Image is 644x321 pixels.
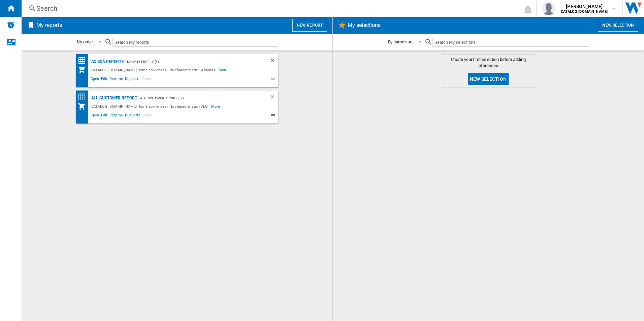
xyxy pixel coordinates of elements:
span: [PERSON_NAME] [561,3,608,10]
div: - All Customer Report (37) [137,94,256,102]
span: Edit [100,112,108,120]
div: Price Matrix [78,93,90,101]
div: Delete [269,94,278,102]
div: My Assortment [78,66,90,74]
h2: My selections [346,19,382,32]
span: Duplicate [124,76,141,84]
button: New selection [468,73,509,85]
span: More [211,102,221,110]
span: Share [141,112,153,120]
span: More [219,66,228,74]
span: Open [90,112,100,120]
span: Open [90,76,100,84]
div: - Default profile (6) [124,58,256,66]
span: Rename [108,76,124,84]
input: Search My selections [432,38,589,47]
h2: My reports [35,19,63,32]
img: profile.jpg [542,2,555,15]
b: CATALOG [DOMAIN_NAME] [561,9,608,14]
span: Duplicate [124,112,141,120]
span: Edit [100,76,108,84]
span: Create your first selection before adding references. [441,57,536,69]
div: Search [36,4,499,13]
span: Share [141,76,153,84]
div: By name asc. [388,39,413,44]
div: Price Matrix [78,57,90,65]
div: All Customer Report [90,94,137,102]
div: AO SOA Reports [90,58,124,66]
div: My Assortment [78,102,90,110]
div: CATALOG [DOMAIN_NAME]:Home appliances - No characteristic - 4 brands [90,66,219,74]
button: New report [292,19,327,32]
img: alerts-logo.svg [7,21,15,29]
div: My order [77,39,93,44]
div: CATALOG [DOMAIN_NAME]:Home appliances - No characteristic - AEG [90,102,212,110]
span: Rename [108,112,124,120]
input: Search My reports [112,38,278,47]
button: New selection [598,19,638,32]
div: Delete [269,58,278,66]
